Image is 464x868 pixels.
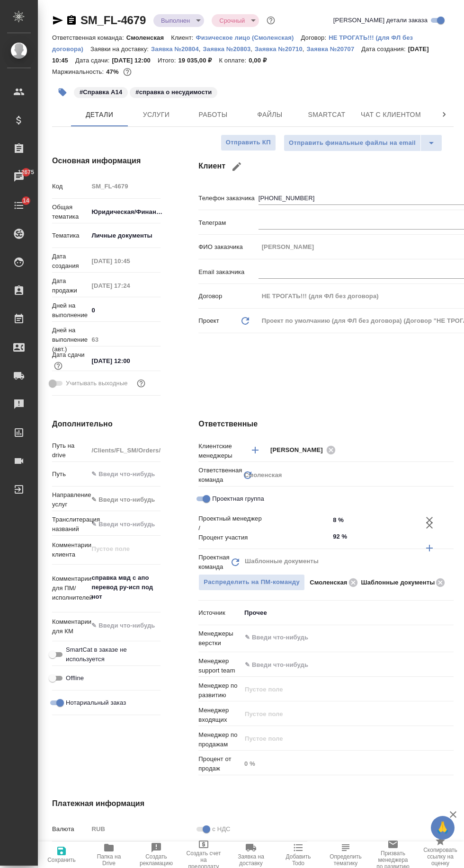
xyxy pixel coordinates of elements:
p: Комментарии для КМ [52,617,88,636]
input: Пустое поле [88,279,161,292]
button: Open [324,536,326,538]
h4: Ответственные [198,418,454,430]
div: Выполнен [153,14,204,27]
span: с НДС [212,824,230,834]
input: ✎ Введи что-нибудь [330,530,418,543]
span: Услуги [134,109,179,121]
p: #Справка А14 [80,88,122,97]
p: Дней на выполнение [52,301,88,320]
p: Источник [198,608,241,618]
div: Выполнен [212,14,259,27]
p: #справка о несудимости [135,88,212,97]
button: Призвать менеджера по развитию [369,841,417,868]
p: Клиентские менеджеры [198,442,241,461]
div: RUB [88,821,174,837]
p: Смоленская [310,578,347,587]
p: Email заказчика [198,267,258,277]
span: Smartcat [304,109,349,121]
input: ✎ Введи что-нибудь [88,517,161,531]
button: Срочный [216,17,248,25]
input: ✎ Введи что-нибудь [244,659,419,670]
button: Заявка №20710 [255,44,303,54]
p: Проектная команда [198,553,229,572]
a: Физическое лицо (Смоленская) [196,33,301,41]
a: 12675 [2,165,36,189]
p: , [199,45,203,53]
p: Дата сдачи [52,350,85,360]
p: 47% [106,68,121,75]
p: Телеграм [198,218,258,228]
div: Юридическая/Финансовая [88,204,174,220]
p: Менеджер support team [198,656,241,675]
p: 19 035,00 ₽ [178,57,219,64]
p: , [250,45,255,53]
div: [PERSON_NAME] [270,444,339,456]
span: Определить тематику [328,853,364,867]
span: Нотариальный заказ [66,698,126,708]
p: Ответственная команда: [52,34,126,41]
button: Если добавить услуги и заполнить их объемом, то дата рассчитается автоматически [52,360,64,372]
p: Проект [198,316,219,326]
span: Заявка на доставку [233,853,269,867]
h4: Дополнительно [52,418,161,430]
p: Путь на drive [52,441,88,460]
span: Offline [66,673,84,683]
a: 14 [2,194,36,217]
button: Выполнен [158,17,193,25]
div: split button [284,134,442,151]
button: Заявка №20803 [203,44,251,54]
a: SM_FL-4679 [80,14,146,27]
div: Смоленская [241,467,454,483]
span: Файлы [247,109,293,121]
p: Итого: [158,57,178,64]
p: Дней на выполнение (авт.) [52,326,88,354]
p: Транслитерация названий [52,515,88,534]
p: Заявка №20803 [203,45,251,53]
textarea: справка мвд с апо перевод ру-исп под нот [88,570,161,605]
div: Прочее [241,605,454,621]
span: справка о несудимости [129,88,218,96]
span: Создать рекламацию [138,853,174,867]
p: Клиент: [171,34,196,41]
p: Заявка №20710 [255,45,303,53]
button: 🙏 [431,816,455,840]
button: Отправить финальные файлы на email [284,134,421,151]
button: Open [324,519,326,521]
p: Шаблонные документы [361,578,435,587]
p: Дата создания: [361,45,408,53]
p: Менеджер входящих [198,706,241,725]
span: [PERSON_NAME] детали заказа [333,16,428,25]
p: Договор: [301,34,329,41]
p: Комментарии для ПМ/исполнителей [52,574,88,602]
input: Пустое поле [241,757,454,771]
button: Open [448,637,450,638]
input: ✎ Введи что-нибудь [88,354,161,368]
input: Пустое поле [88,254,161,268]
input: Пустое поле [244,733,431,744]
p: Комментарии клиента [52,540,88,559]
p: Дата сдачи: [75,57,112,64]
button: Заявка №20707 [307,44,362,54]
p: Заявка №20804 [151,45,199,53]
p: Смоленская [126,34,171,41]
p: Заявки на доставку: [90,45,151,53]
span: SmartCat в заказе не используется [66,645,153,664]
button: Создать рекламацию [133,841,180,868]
button: 8406.00 RUB; [121,66,134,78]
p: [DATE] 12:00 [112,57,158,64]
button: Распределить на ПМ-команду [198,574,305,591]
button: Open [448,664,450,666]
button: Папка на Drive [85,841,133,868]
p: Заявка №20707 [307,45,362,53]
button: Заявка №20804 [151,44,199,54]
span: Отправить КП [226,137,271,148]
span: [PERSON_NAME] [270,445,329,455]
p: Дата продажи [52,276,88,295]
span: Учитывать выходные [66,379,128,388]
button: Определить тематику [322,841,369,868]
p: Процент от продаж [198,754,241,773]
span: Сохранить [47,857,76,863]
input: Пустое поле [88,443,161,457]
input: Пустое поле [88,179,161,193]
input: ✎ Введи что-нибудь [88,303,161,317]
